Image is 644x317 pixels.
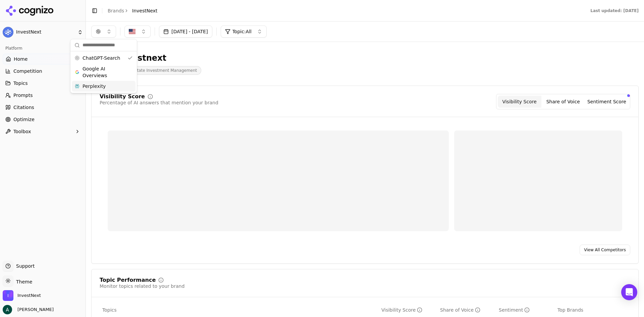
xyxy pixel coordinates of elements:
div: Sentiment [499,307,530,313]
div: Percentage of AI answers that mention your brand [100,99,218,106]
span: Theme [13,279,32,284]
button: Toolbox [3,126,83,137]
button: Share of Voice [541,96,585,108]
button: Visibility Score [498,96,541,108]
span: Topics [13,80,28,87]
span: Topics [102,307,117,313]
img: InvestNext [3,27,13,38]
span: Home [14,56,28,62]
button: Topics [3,78,83,89]
div: Suggestions [70,51,137,93]
span: Real Estate Investment Management [118,66,201,75]
span: InvestNext [17,293,41,299]
div: Visibility Score [381,307,422,313]
span: [PERSON_NAME] [15,307,54,313]
span: Toolbox [13,128,31,135]
button: Sentiment Score [585,96,629,108]
div: Open Intercom Messenger [621,284,637,300]
a: Citations [3,102,83,113]
a: Brands [108,8,124,13]
span: Prompts [13,92,33,99]
a: View All Competitors [580,245,630,255]
button: [DATE] - [DATE] [159,25,212,38]
div: Topic Performance [100,277,156,283]
button: Open organization switcher [3,290,41,301]
div: Monitor topics related to your brand [100,283,184,289]
button: Open user button [3,305,54,314]
span: InvestNext [132,7,157,14]
button: Competition [3,66,83,76]
a: Optimize [3,114,83,125]
a: Prompts [3,90,83,101]
span: InvestNext [16,29,75,35]
a: Home [3,54,83,64]
div: Investnext [118,53,201,63]
span: Optimize [13,116,35,123]
span: Topic: All [232,28,252,35]
span: ChatGPT-Search [83,55,120,61]
img: US [129,28,136,35]
span: Competition [13,68,42,74]
div: Platform [3,43,83,54]
div: Last updated: [DATE] [590,8,639,13]
span: Support [13,263,35,269]
span: Google AI Overviews [83,65,125,79]
span: Top Brands [557,307,583,313]
span: Perplexity [83,83,106,90]
img: Andrew Berg [3,305,12,314]
nav: breadcrumb [108,7,157,14]
img: InvestNext [3,290,13,301]
span: Citations [13,104,34,111]
div: Visibility Score [100,94,145,99]
div: Share of Voice [440,307,480,313]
